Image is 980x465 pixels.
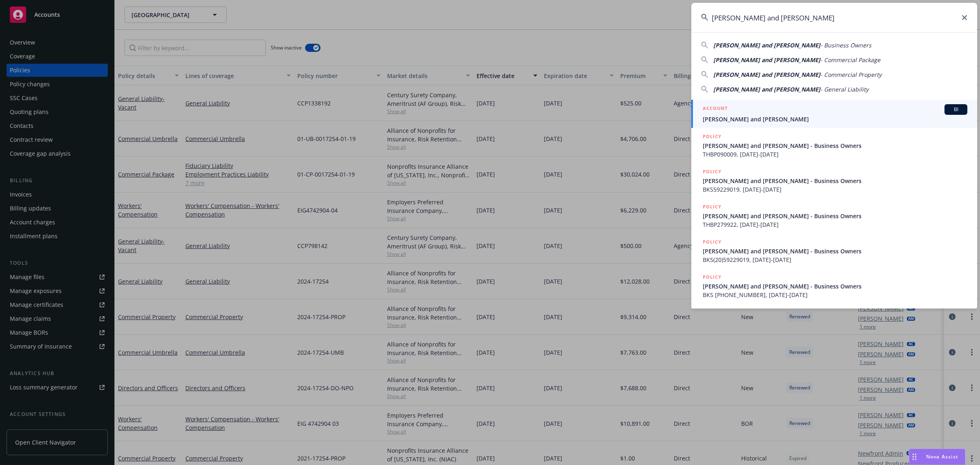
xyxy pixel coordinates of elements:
[691,163,977,198] a: POLICY[PERSON_NAME] and [PERSON_NAME] - Business OwnersBKS59229019, [DATE]-[DATE]
[703,212,967,220] span: [PERSON_NAME] and [PERSON_NAME] - Business Owners
[691,268,977,304] a: POLICY[PERSON_NAME] and [PERSON_NAME] - Business OwnersBKS [PHONE_NUMBER], [DATE]-[DATE]
[820,71,882,78] span: - Commercial Property
[703,168,722,176] h5: POLICY
[703,247,967,255] span: [PERSON_NAME] and [PERSON_NAME] - Business Owners
[820,56,880,64] span: - Commercial Package
[691,233,977,268] a: POLICY[PERSON_NAME] and [PERSON_NAME] - Business OwnersBKS(20)59229019, [DATE]-[DATE]
[703,185,967,194] span: BKS59229019, [DATE]-[DATE]
[713,85,820,93] span: [PERSON_NAME] and [PERSON_NAME]
[703,177,967,185] span: [PERSON_NAME] and [PERSON_NAME] - Business Owners
[691,100,977,128] a: ACCOUNTBI[PERSON_NAME] and [PERSON_NAME]
[713,41,820,49] span: [PERSON_NAME] and [PERSON_NAME]
[948,106,964,113] span: BI
[703,115,967,123] span: [PERSON_NAME] and [PERSON_NAME]
[703,132,722,141] h5: POLICY
[703,150,967,159] span: THBP090009, [DATE]-[DATE]
[703,220,967,229] span: THBP279922, [DATE]-[DATE]
[703,282,967,291] span: [PERSON_NAME] and [PERSON_NAME] - Business Owners
[713,56,820,64] span: [PERSON_NAME] and [PERSON_NAME]
[691,198,977,233] a: POLICY[PERSON_NAME] and [PERSON_NAME] - Business OwnersTHBP279922, [DATE]-[DATE]
[691,3,977,32] input: Search...
[703,238,722,246] h5: POLICY
[713,71,820,78] span: [PERSON_NAME] and [PERSON_NAME]
[703,291,967,299] span: BKS [PHONE_NUMBER], [DATE]-[DATE]
[820,41,871,49] span: - Business Owners
[909,449,920,465] div: Drag to move
[926,453,958,460] span: Nova Assist
[703,104,728,114] h5: ACCOUNT
[703,273,722,281] h5: POLICY
[703,203,722,211] h5: POLICY
[691,128,977,163] a: POLICY[PERSON_NAME] and [PERSON_NAME] - Business OwnersTHBP090009, [DATE]-[DATE]
[703,141,967,150] span: [PERSON_NAME] and [PERSON_NAME] - Business Owners
[909,449,965,465] button: Nova Assist
[820,85,869,93] span: - General Liability
[703,255,967,264] span: BKS(20)59229019, [DATE]-[DATE]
